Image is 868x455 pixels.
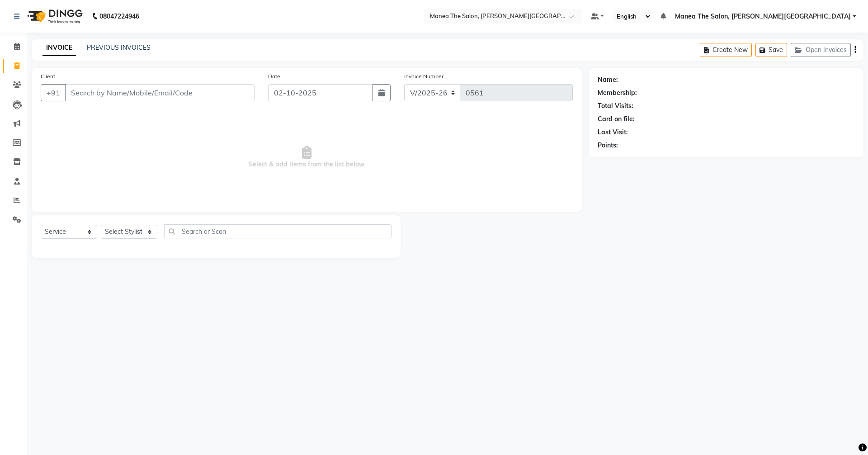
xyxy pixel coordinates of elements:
[598,88,637,98] div: Membership:
[87,43,151,52] a: PREVIOUS INVOICES
[598,128,628,137] div: Last Visit:
[42,40,76,56] a: INVOICE
[404,72,443,81] label: Invoice Number
[598,75,618,85] div: Name:
[23,4,85,29] img: logo
[268,72,280,81] label: Date
[41,72,55,81] label: Client
[41,84,66,101] button: +91
[41,112,573,203] span: Select & add items from the list below
[65,84,255,101] input: Search by Name/Mobile/Email/Code
[99,4,139,29] b: 08047224946
[598,101,633,111] div: Total Visits:
[675,12,851,21] span: Manea The Salon, [PERSON_NAME][GEOGRAPHIC_DATA]
[755,43,787,57] button: Save
[598,141,618,150] div: Points:
[164,224,392,238] input: Search or Scan
[791,43,851,57] button: Open Invoices
[598,114,635,124] div: Card on file:
[700,43,752,57] button: Create New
